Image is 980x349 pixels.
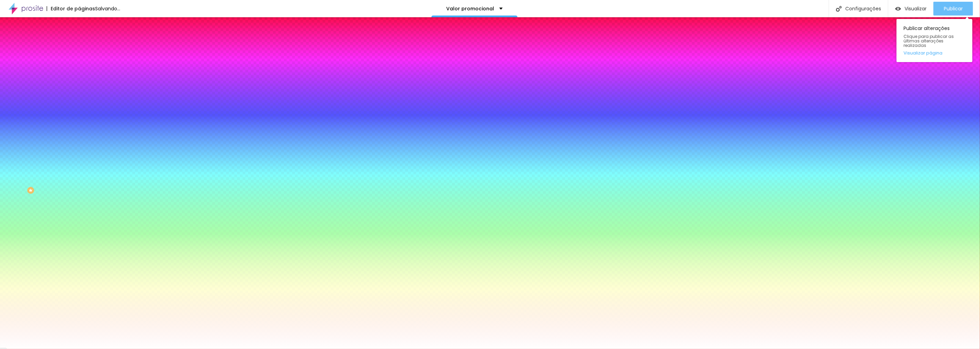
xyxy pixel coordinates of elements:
font: Editor de páginas [51,5,95,12]
button: Visualizar [888,2,933,16]
img: view-1.svg [895,6,901,12]
a: Visualizar página [904,51,966,55]
font: Valor promocional [446,5,494,12]
img: Ícone [836,6,842,12]
div: Salvando... [95,6,120,11]
font: Visualizar página [904,50,942,56]
font: Publicar alterações [904,25,950,32]
font: Publicar [944,5,963,12]
font: Visualizar [905,5,927,12]
font: Clique para publicar as últimas alterações realizadas [904,33,954,48]
button: Publicar [933,2,973,16]
font: Configurações [845,5,881,12]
